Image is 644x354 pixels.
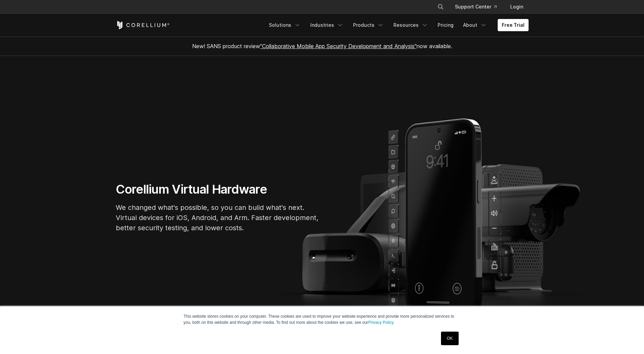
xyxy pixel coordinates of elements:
a: Free Trial [498,19,529,31]
a: Login [505,1,529,13]
a: Pricing [434,19,458,31]
p: We changed what's possible, so you can build what's next. Virtual devices for iOS, Android, and A... [116,202,319,233]
button: Search [435,1,447,13]
a: Support Center [449,1,502,13]
p: This website stores cookies on your computer. These cookies are used to improve your website expe... [184,313,461,326]
a: Industries [306,19,348,31]
a: Privacy Policy. [368,320,394,325]
a: Resources [389,19,432,31]
a: OK [441,332,458,345]
a: "Collaborative Mobile App Security Development and Analysis" [260,43,417,50]
a: About [459,19,491,31]
div: Navigation Menu [265,19,529,31]
a: Solutions [265,19,305,31]
a: Corellium Home [116,21,170,29]
span: New! SANS product review now available. [192,43,452,50]
div: Navigation Menu [429,1,529,13]
h1: Corellium Virtual Hardware [116,182,319,197]
a: Products [349,19,388,31]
